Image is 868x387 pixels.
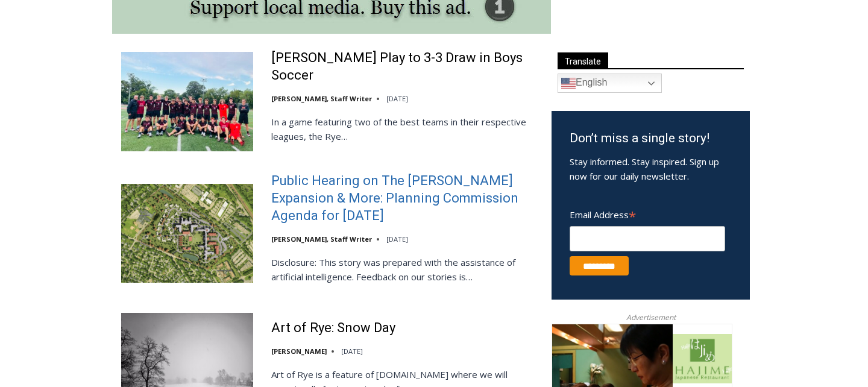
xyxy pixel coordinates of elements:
[1,121,121,150] a: Open Tues. - Sun. [PHONE_NUMBER]
[4,124,118,170] span: Open Tues. - Sun. [PHONE_NUMBER]
[271,255,536,284] p: Disclosure: This story was prepared with the assistance of artificial intelligence. Feedback on o...
[271,49,536,84] a: [PERSON_NAME] Play to 3-3 Draw in Boys Soccer
[271,94,372,103] a: [PERSON_NAME], Staff Writer
[558,74,662,93] a: English
[121,184,253,283] img: Public Hearing on The Osborn Expansion & More: Planning Commission Agenda for Tuesday, September ...
[271,319,395,337] a: Art of Rye: Snow Day
[386,234,408,244] time: [DATE]
[271,115,536,143] p: In a game featuring two of the best teams in their respective leagues, the Rye…
[614,312,688,323] span: Advertisement
[386,94,408,103] time: [DATE]
[558,52,608,69] span: Translate
[124,75,177,144] div: Located at [STREET_ADDRESS][PERSON_NAME]
[570,203,725,224] label: Email Address
[290,117,584,150] a: Intern @ [DOMAIN_NAME]
[121,52,253,151] img: Rye, Harrison Play to 3-3 Draw in Boys Soccer
[570,129,732,148] h3: Don’t miss a single story!
[304,1,570,117] div: "I learned about the history of a place I’d honestly never considered even as a resident of [GEOG...
[341,347,363,356] time: [DATE]
[561,76,576,90] img: en
[570,154,732,183] p: Stay informed. Stay inspired. Sign up now for our daily newsletter.
[271,234,372,244] a: [PERSON_NAME], Staff Writer
[271,347,327,356] a: [PERSON_NAME]
[315,120,559,147] span: Intern @ [DOMAIN_NAME]
[271,172,536,224] a: Public Hearing on The [PERSON_NAME] Expansion & More: Planning Commission Agenda for [DATE]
